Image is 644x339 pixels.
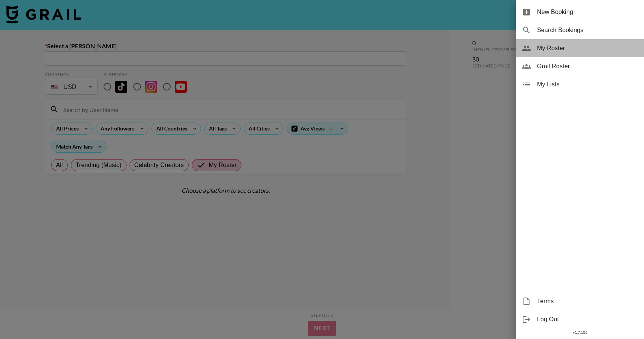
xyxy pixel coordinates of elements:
[537,80,638,89] span: My Lists
[537,297,638,306] span: Terms
[537,44,638,53] span: My Roster
[516,75,644,94] div: My Lists
[516,3,644,21] div: New Booking
[516,21,644,39] div: Search Bookings
[516,328,644,336] div: v 1.7.106
[537,8,638,17] span: New Booking
[516,39,644,57] div: My Roster
[537,315,638,324] span: Log Out
[516,57,644,75] div: Grail Roster
[516,310,644,328] div: Log Out
[516,292,644,310] div: Terms
[537,62,638,71] span: Grail Roster
[537,26,638,35] span: Search Bookings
